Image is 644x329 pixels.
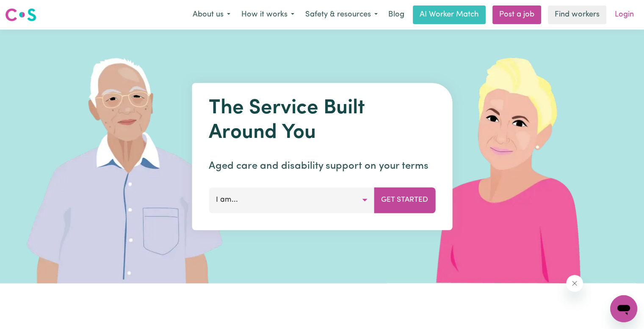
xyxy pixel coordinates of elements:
[5,7,36,22] img: Careseekers logo
[548,5,606,24] a: Find workers
[610,295,637,322] iframe: Button to launch messaging window
[209,187,374,213] button: I am...
[5,6,51,13] span: Need any help?
[566,275,583,292] iframe: Close message
[492,5,541,24] a: Post a job
[187,6,236,24] button: About us
[209,96,435,145] h1: The Service Built Around You
[300,6,383,24] button: Safety & resources
[236,6,300,24] button: How it works
[413,5,486,24] a: AI Worker Match
[374,187,435,213] button: Get Started
[610,5,639,24] a: Login
[209,159,435,174] p: Aged care and disability support on your terms
[383,5,409,24] a: Blog
[5,5,36,25] a: Careseekers logo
